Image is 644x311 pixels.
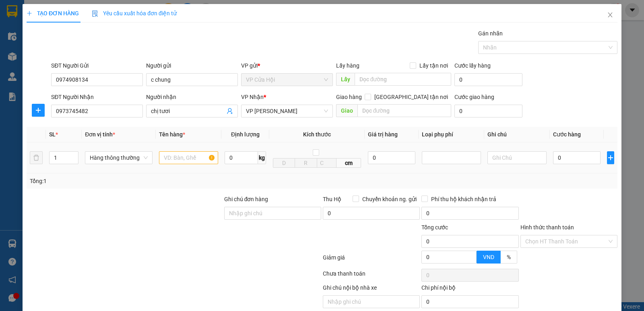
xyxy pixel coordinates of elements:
[30,151,43,164] button: delete
[419,127,484,142] th: Loại phụ phí
[4,43,10,83] img: logo
[11,34,70,62] span: [GEOGRAPHIC_DATA], [GEOGRAPHIC_DATA] ↔ [GEOGRAPHIC_DATA]
[146,93,238,101] div: Người nhận
[454,73,522,86] input: Cước lấy hàng
[371,93,451,101] span: [GEOGRAPHIC_DATA] tận nơi
[599,4,621,27] button: Close
[224,196,268,202] label: Ghi chú đơn hàng
[454,94,494,100] label: Cước giao hàng
[90,152,148,164] span: Hàng thông thường
[421,224,448,231] span: Tổng cước
[159,151,218,164] input: VD: Bàn, Ghế
[607,154,614,161] span: plus
[317,158,337,168] input: C
[231,131,260,138] span: Định lượng
[368,151,415,164] input: 0
[92,10,177,16] span: Yêu cầu xuất hóa đơn điện tử
[241,94,264,100] span: VP Nhận
[553,131,581,138] span: Cước hàng
[32,107,44,113] span: plus
[323,283,420,295] div: Ghi chú nội bộ nhà xe
[159,131,185,138] span: Tên hàng
[323,295,420,308] input: Nhập ghi chú
[336,94,362,100] span: Giao hàng
[428,195,500,204] span: Phí thu hộ khách nhận trả
[49,131,56,138] span: SL
[246,105,328,117] span: VP GIA LÂM
[507,254,511,260] span: %
[487,151,547,164] input: Ghi Chú
[295,158,317,168] input: R
[227,108,233,114] span: user-add
[273,158,295,168] input: D
[336,62,359,69] span: Lấy hàng
[336,73,355,86] span: Lấy
[520,224,574,231] label: Hình thức thanh toán
[336,104,357,117] span: Giao
[454,105,522,117] input: Cước giao hàng
[51,93,143,101] div: SĐT Người Nhận
[258,151,266,164] span: kg
[30,177,249,185] div: Tổng: 1
[416,61,451,70] span: Lấy tận nơi
[323,196,341,202] span: Thu Hộ
[607,12,613,18] span: close
[421,283,518,295] div: Chi phí nội bộ
[484,127,550,142] th: Ghi chú
[51,61,143,70] div: SĐT Người Gửi
[12,6,70,33] strong: CHUYỂN PHÁT NHANH AN PHÚ QUÝ
[454,62,491,69] label: Cước lấy hàng
[355,73,452,86] input: Dọc đường
[357,104,452,117] input: Dọc đường
[322,269,421,283] div: Chưa thanh toán
[336,158,361,168] span: cm
[246,74,328,86] span: VP Cửa Hội
[27,10,32,16] span: plus
[32,104,45,117] button: plus
[607,151,614,164] button: plus
[92,10,98,17] img: icon
[322,253,421,267] div: Giảm giá
[478,30,503,37] label: Gán nhãn
[224,207,321,220] input: Ghi chú đơn hàng
[483,254,494,260] span: VND
[146,61,238,70] div: Người gửi
[368,131,398,138] span: Giá trị hàng
[359,195,420,204] span: Chuyển khoản ng. gửi
[241,61,333,70] div: VP gửi
[85,131,115,138] span: Đơn vị tính
[303,131,331,138] span: Kích thước
[27,10,79,16] span: TẠO ĐƠN HÀNG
